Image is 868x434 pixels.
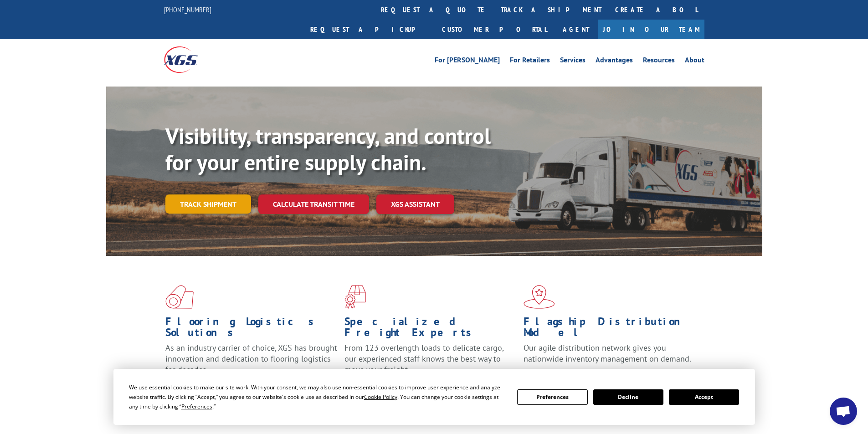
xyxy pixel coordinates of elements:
span: Cookie Policy [364,393,397,401]
a: Customer Portal [435,20,554,39]
img: xgs-icon-total-supply-chain-intelligence-red [165,285,194,309]
a: Join Our Team [598,20,704,39]
a: Track shipment [165,194,251,214]
button: Accept [669,389,739,405]
div: Open chat [830,398,857,425]
img: xgs-icon-focused-on-flooring-red [344,285,366,309]
b: Visibility, transparency, and control for your entire supply chain. [165,122,491,176]
h1: Flagship Distribution Model [524,316,696,342]
a: Agent [554,20,598,39]
a: Request a pickup [303,20,435,39]
span: Preferences [181,403,212,410]
div: We use essential cookies to make our site work. With your consent, we may also use non-essential ... [129,383,506,411]
a: Calculate transit time [258,194,369,214]
span: As an industry carrier of choice, XGS has brought innovation and dedication to flooring logistics... [165,342,337,375]
img: xgs-icon-flagship-distribution-model-red [524,285,555,309]
a: For [PERSON_NAME] [435,56,500,66]
a: [PHONE_NUMBER] [164,5,211,14]
a: Advantages [596,56,633,66]
a: Resources [643,56,675,66]
span: Our agile distribution network gives you nationwide inventory management on demand. [524,342,691,364]
button: Decline [593,389,663,405]
h1: Specialized Freight Experts [344,316,517,342]
a: XGS ASSISTANT [376,194,454,214]
h1: Flooring Logistics Solutions [165,316,338,342]
div: Cookie Consent Prompt [113,369,755,425]
button: Preferences [517,389,587,405]
a: For Retailers [510,56,550,66]
p: From 123 overlength loads to delicate cargo, our experienced staff knows the best way to move you... [344,342,517,383]
a: About [685,56,704,66]
a: Services [560,56,586,66]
